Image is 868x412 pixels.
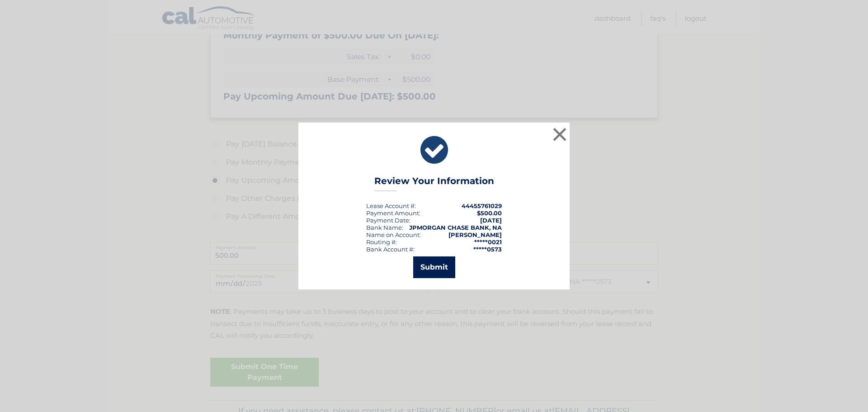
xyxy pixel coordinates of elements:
div: Routing #: [366,238,397,246]
div: Bank Name: [366,224,403,231]
h3: Review Your Information [374,175,494,191]
div: Payment Amount: [366,209,420,217]
button: Submit [413,256,455,278]
div: Name on Account: [366,231,421,238]
div: Bank Account #: [366,246,415,253]
span: $500.00 [477,209,502,217]
span: Payment Date [366,217,409,224]
strong: [PERSON_NAME] [448,231,502,238]
span: [DATE] [480,217,502,224]
strong: JPMORGAN CHASE BANK, NA [409,224,502,231]
strong: 44455761029 [462,202,502,209]
div: Lease Account #: [366,202,416,209]
button: × [551,125,569,143]
div: : [366,217,410,224]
